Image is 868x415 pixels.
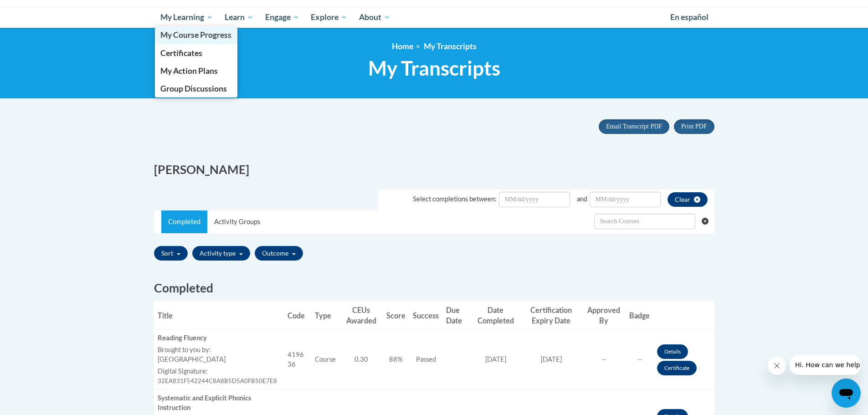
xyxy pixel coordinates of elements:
th: Success [409,301,442,330]
a: Home [392,41,413,51]
button: Outcome [255,246,303,261]
iframe: Button to launch messaging window [832,379,861,408]
span: En español [670,12,709,22]
span: [DATE] [541,355,562,363]
a: Explore [305,7,353,28]
span: Group Discussions [160,84,227,93]
label: Digital Signature: [158,367,281,376]
a: En español [664,8,714,27]
th: Due Date [442,301,471,330]
h2: Completed [154,280,714,297]
td: Actions [653,330,714,390]
button: Activity type [192,246,250,261]
a: My Course Progress [155,26,238,44]
div: Reading Fluency [158,333,281,343]
a: Activity Groups [207,210,267,233]
th: Title [154,301,284,330]
span: My Transcripts [424,41,477,51]
button: clear [668,192,708,207]
span: 88% [389,355,403,363]
th: Badge [626,301,653,330]
button: Email Transcript PDF [599,119,669,134]
th: CEUs Awarded [339,301,383,330]
span: My Course Progress [160,30,231,40]
div: Main menu [147,7,721,28]
span: Print PDF [681,123,707,130]
input: Search Withdrawn Transcripts [594,214,695,229]
a: Details button [657,344,688,359]
span: My Action Plans [160,66,218,76]
a: Certificate [657,361,697,375]
a: Engage [259,7,305,28]
input: Date Input [590,192,661,207]
span: My Learning [160,12,213,23]
span: and [577,195,587,203]
td: Passed [409,330,442,390]
th: Approved By [582,301,626,330]
th: Certification Expiry Date [520,301,582,330]
span: Select completions between: [413,195,497,203]
input: Date Input [499,192,570,207]
label: Brought to you by: [158,345,281,355]
th: Code [284,301,311,330]
span: Learn [225,12,253,23]
span: [DATE] [485,355,506,363]
th: Score [383,301,409,330]
th: Actions [653,301,714,330]
td: Course [311,330,339,390]
span: 32EA831F542244C8A8B5D5A0FB50E7E8 [158,377,277,384]
button: Print PDF [674,119,714,134]
iframe: Close message [768,357,786,375]
td: -- [582,330,626,390]
th: Date Completed [471,301,520,330]
h2: [PERSON_NAME] [154,161,427,178]
span: Hi. How can we help? [5,6,74,14]
th: Type [311,301,339,330]
td: 419636 [284,330,311,390]
button: Sort [154,246,188,261]
span: [GEOGRAPHIC_DATA] [158,355,226,363]
a: Certificates [155,44,238,62]
button: Clear searching [702,210,714,232]
span: My Transcripts [368,56,500,80]
a: Learn [219,7,259,28]
a: About [353,7,396,28]
div: Systematic and Explicit Phonics Instruction [158,394,281,413]
span: Engage [265,12,299,23]
span: Email Transcript PDF [606,123,662,130]
a: Group Discussions [155,80,238,97]
div: 0.30 [343,355,380,364]
a: Completed [161,210,207,233]
span: About [359,12,390,23]
a: My Action Plans [155,62,238,80]
a: My Learning [155,7,219,28]
span: Explore [311,12,347,23]
span: Certificates [160,48,202,58]
td: -- [626,330,653,390]
iframe: Message from company [790,355,861,375]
